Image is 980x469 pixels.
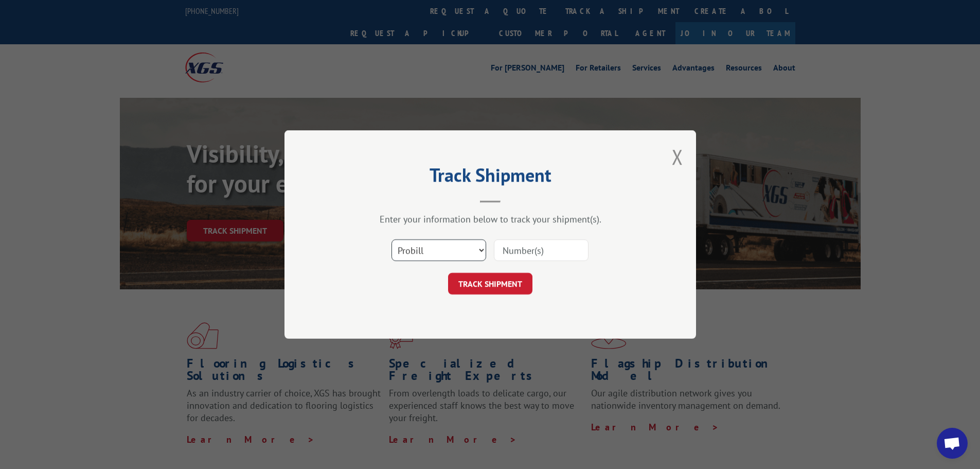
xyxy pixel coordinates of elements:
h2: Track Shipment [336,168,645,187]
input: Number(s) [494,239,589,261]
div: Open chat [937,428,968,459]
button: Close modal [672,143,683,170]
button: TRACK SHIPMENT [448,273,532,294]
div: Enter your information below to track your shipment(s). [336,213,645,225]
